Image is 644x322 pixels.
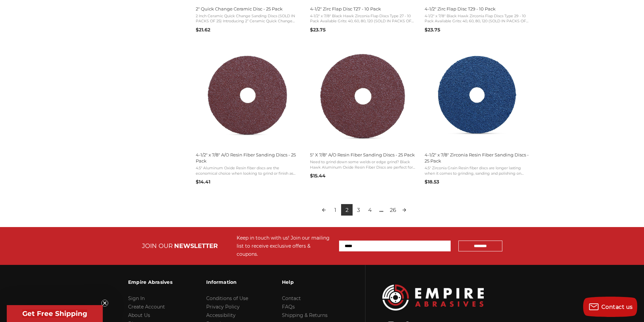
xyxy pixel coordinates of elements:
span: 2" Quick Change Ceramic Disc - 25 Pack [196,6,301,12]
span: 4-1/2" x 7/8" Black Hawk Zirconia Flap Discs Type 29 - 10 Pack Available Grits: 40, 60, 80, 120 (... [425,14,530,24]
span: 4-1/2" x 7/8" Zirconia Resin Fiber Sanding Discs - 25 Pack [425,152,530,164]
span: $15.44 [310,173,326,179]
span: $18.53 [425,179,439,185]
span: 4.5" Aluminum Oxide Resin fiber discs are the economical choice when looking to grind or finish a... [196,166,301,176]
span: $23.75 [425,27,440,33]
h3: Empire Abrasives [128,275,172,289]
a: 2 [341,204,353,216]
button: Close teaser [101,300,108,306]
a: 4-1/2 [424,45,531,187]
div: Get Free ShippingClose teaser [7,305,103,322]
a: FAQs [282,304,295,310]
a: Privacy Policy [206,304,240,310]
span: NEWSLETTER [174,242,218,250]
div: Pagination [196,204,533,217]
span: $23.75 [310,27,326,33]
a: Create Account [128,304,165,310]
a: Conditions of Use [206,295,248,301]
span: Need to grind down some welds or edge grind? Black Hawk Aluminum Oxide Resin Fiber Discs are perf... [310,159,415,170]
span: Get Free Shipping [22,309,87,318]
img: 4-1/2" zirc resin fiber disc [426,45,528,147]
a: Sign In [128,295,145,301]
a: Accessibility [206,312,236,318]
span: JOIN OUR [142,242,173,250]
img: 4.5 inch resin fiber disc [197,45,300,147]
span: 4-1/2" x 7/8" A/O Resin Fiber Sanding Discs - 25 Pack [196,152,301,164]
span: 4-1/2" Zirc Flap Disc T27 - 10 Pack [310,6,415,12]
a: 3 [353,204,364,216]
a: 4-1/2 [195,45,302,187]
span: Contact us [601,304,633,310]
h3: Information [206,275,248,289]
img: Empire Abrasives Logo Image [382,284,484,311]
a: 1 [330,204,341,216]
span: ... [376,204,387,216]
div: Keep in touch with us! Join our mailing list to receive exclusive offers & coupons. [237,234,332,258]
button: Contact us [583,297,637,317]
a: Next page [399,204,410,216]
a: Contact [282,295,301,301]
a: Shipping & Returns [282,312,328,318]
span: $21.62 [196,27,210,33]
a: 4 [364,204,376,216]
a: About Us [128,312,150,318]
span: 4-1/2" x 7/8" Black Hawk Zirconia Flap Discs Type 27 - 10 Pack Available Grits: 40, 60, 80, 120 (... [310,14,415,24]
span: $14.41 [196,179,210,185]
a: Previous page [318,204,330,216]
a: 26 [387,204,399,216]
a: 5 [309,45,416,181]
span: 4.5" Zirconia Grain Resin fiber discs are longer lasting when it comes to grinding, sanding and p... [425,166,530,176]
h3: Help [282,275,328,289]
span: 2 Inch Ceramic Quick Change Sanding Discs (SOLD IN PACKS OF 25) Introducing 2” Ceramic Quick Chan... [196,14,301,24]
span: 4-1/2" Zirc Flap Disc T29 - 10 Pack [425,6,530,12]
span: 5" X 7/8" A/O Resin Fiber Sanding Discs - 25 Pack [310,152,415,158]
